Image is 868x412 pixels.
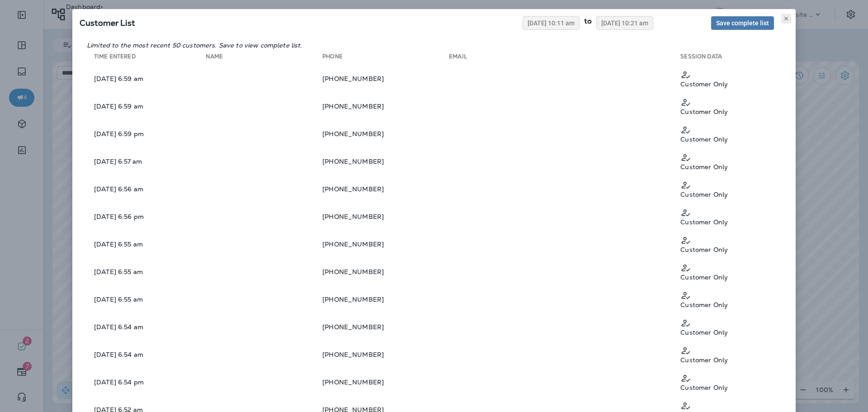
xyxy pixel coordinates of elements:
td: [DATE] 6:54 am [87,341,206,367]
td: [PHONE_NUMBER] [322,286,449,312]
div: Customer Only [680,262,774,281]
p: Customer Only [680,218,728,226]
td: [DATE] 6:55 am [87,259,206,284]
td: [DATE] 6:55 am [87,286,206,312]
p: Customer Only [680,246,728,253]
div: Customer Only [680,373,774,391]
td: [PHONE_NUMBER] [322,93,449,119]
td: [PHONE_NUMBER] [322,66,449,91]
span: [DATE] 10:11 am [528,20,575,26]
span: Save complete list [716,20,769,26]
span: SQL [80,18,135,28]
td: [DATE] 6:54 pm [87,369,206,395]
td: [DATE] 6:59 pm [87,121,206,147]
th: Email [449,53,680,64]
p: Customer Only [680,384,728,391]
em: Limited to the most recent 50 customers. Save to view complete list. [87,41,302,49]
p: Customer Only [680,356,728,364]
td: [DATE] 6:55 am [87,231,206,257]
div: Customer Only [680,97,774,115]
td: [DATE] 6:59 am [87,66,206,91]
div: to [580,16,596,30]
p: Customer Only [680,136,728,143]
td: [PHONE_NUMBER] [322,231,449,257]
td: [PHONE_NUMBER] [322,176,449,202]
td: [PHONE_NUMBER] [322,204,449,229]
th: Name [206,53,322,64]
p: Customer Only [680,108,728,115]
td: [DATE] 6:54 am [87,314,206,340]
td: [PHONE_NUMBER] [322,314,449,340]
p: Customer Only [680,301,728,308]
td: [DATE] 6:57 am [87,148,206,174]
div: Customer Only [680,69,774,88]
p: Customer Only [680,163,728,170]
button: Save complete list [711,16,774,30]
td: [PHONE_NUMBER] [322,259,449,284]
div: Customer Only [680,180,774,198]
div: Customer Only [680,290,774,308]
p: Customer Only [680,274,728,281]
p: Customer Only [680,81,728,88]
div: Customer Only [680,235,774,253]
td: [DATE] 6:56 am [87,176,206,202]
th: Time Entered [87,53,206,64]
th: Session Data [680,53,781,64]
div: Customer Only [680,317,774,336]
div: Customer Only [680,152,774,170]
th: Phone [322,53,449,64]
button: [DATE] 10:11 am [523,16,580,30]
p: Customer Only [680,191,728,198]
div: Customer Only [680,207,774,226]
td: [PHONE_NUMBER] [322,369,449,395]
td: [PHONE_NUMBER] [322,341,449,367]
div: Customer Only [680,124,774,143]
td: [PHONE_NUMBER] [322,148,449,174]
td: [DATE] 6:56 pm [87,204,206,229]
div: Customer Only [680,345,774,364]
span: [DATE] 10:21 am [601,20,648,26]
button: [DATE] 10:21 am [596,16,653,30]
td: [PHONE_NUMBER] [322,121,449,147]
p: Customer Only [680,329,728,336]
td: [DATE] 6:59 am [87,93,206,119]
